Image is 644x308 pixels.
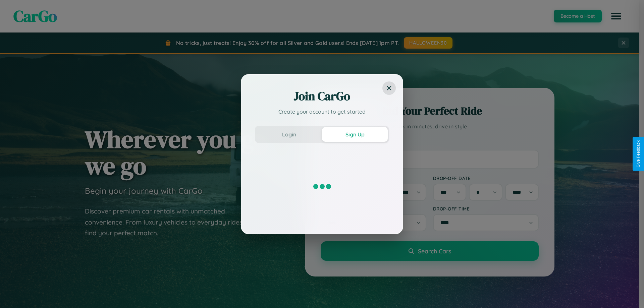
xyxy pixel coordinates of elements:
button: Login [256,127,322,142]
button: Sign Up [322,127,388,142]
p: Create your account to get started [255,108,389,116]
div: Give Feedback [636,140,641,168]
h2: Join CarGo [255,88,389,104]
iframe: Intercom live chat [7,285,23,301]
